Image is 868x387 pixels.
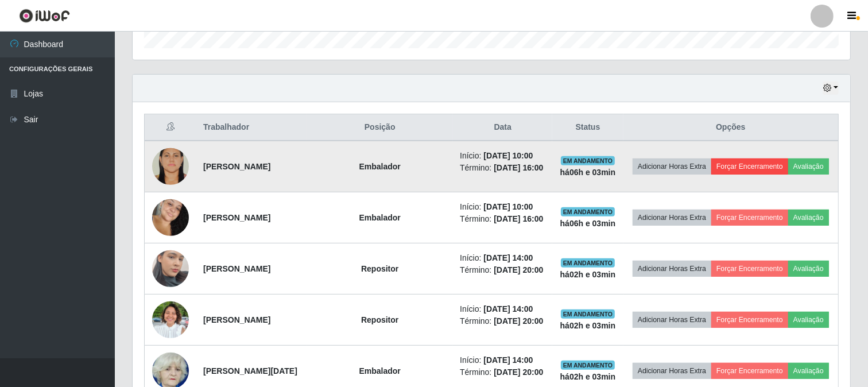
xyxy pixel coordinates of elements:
[560,372,616,381] strong: há 02 h e 03 min
[460,213,545,225] li: Término:
[307,114,453,141] th: Posição
[359,162,401,171] strong: Embalador
[711,210,788,226] button: Forçar Encerramento
[494,265,543,274] time: [DATE] 20:00
[788,312,829,328] button: Avaliação
[460,303,545,315] li: Início:
[483,151,533,160] time: [DATE] 10:00
[453,114,552,141] th: Data
[359,366,401,376] strong: Embalador
[460,150,545,162] li: Início:
[552,114,623,141] th: Status
[711,158,788,175] button: Forçar Encerramento
[196,114,307,141] th: Trabalhador
[152,139,189,193] img: 1693145473232.jpeg
[560,270,616,279] strong: há 02 h e 03 min
[561,361,615,370] span: EM ANDAMENTO
[460,201,545,213] li: Início:
[561,258,615,268] span: EM ANDAMENTO
[788,158,829,175] button: Avaliação
[152,236,189,301] img: 1735236276085.jpeg
[561,207,615,216] span: EM ANDAMENTO
[483,304,533,314] time: [DATE] 14:00
[788,210,829,226] button: Avaliação
[633,210,711,226] button: Adicionar Horas Extra
[460,252,545,264] li: Início:
[152,189,189,246] img: 1750087788307.jpeg
[460,315,545,327] li: Término:
[361,264,398,273] strong: Repositor
[203,315,270,324] strong: [PERSON_NAME]
[483,202,533,211] time: [DATE] 10:00
[19,9,70,23] img: CoreUI Logo
[152,295,189,345] img: 1749753649914.jpeg
[460,162,545,174] li: Término:
[203,264,270,273] strong: [PERSON_NAME]
[203,213,270,222] strong: [PERSON_NAME]
[203,366,297,376] strong: [PERSON_NAME][DATE]
[460,264,545,276] li: Término:
[788,363,829,379] button: Avaliação
[560,321,616,330] strong: há 02 h e 03 min
[483,355,533,365] time: [DATE] 14:00
[460,366,545,378] li: Término:
[561,156,615,165] span: EM ANDAMENTO
[788,261,829,277] button: Avaliação
[494,316,543,326] time: [DATE] 20:00
[483,253,533,262] time: [DATE] 14:00
[494,367,543,377] time: [DATE] 20:00
[633,312,711,328] button: Adicionar Horas Extra
[561,309,615,319] span: EM ANDAMENTO
[361,315,398,324] strong: Repositor
[633,363,711,379] button: Adicionar Horas Extra
[633,158,711,175] button: Adicionar Horas Extra
[494,163,543,172] time: [DATE] 16:00
[494,214,543,223] time: [DATE] 16:00
[711,363,788,379] button: Forçar Encerramento
[560,219,616,228] strong: há 06 h e 03 min
[711,312,788,328] button: Forçar Encerramento
[633,261,711,277] button: Adicionar Horas Extra
[623,114,839,141] th: Opções
[460,354,545,366] li: Início:
[203,162,270,171] strong: [PERSON_NAME]
[560,168,616,177] strong: há 06 h e 03 min
[359,213,401,222] strong: Embalador
[711,261,788,277] button: Forçar Encerramento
